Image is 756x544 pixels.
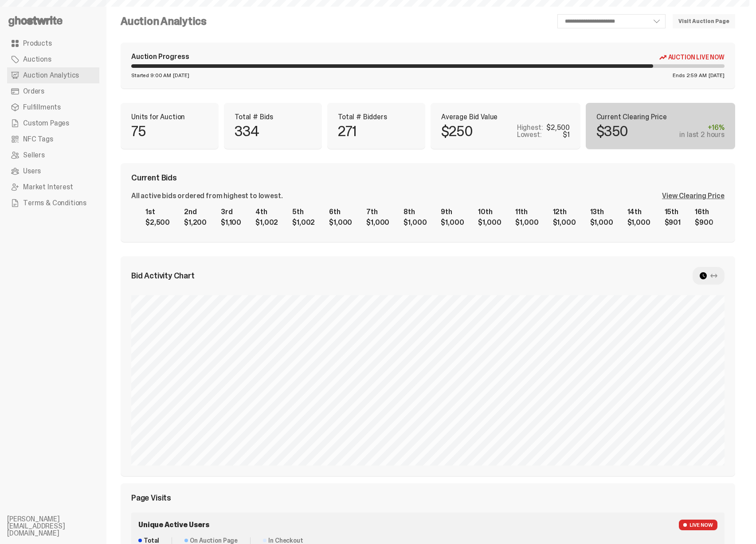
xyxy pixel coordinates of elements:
div: $1,000 [441,219,464,226]
div: Auction Progress [131,53,189,61]
div: $901 [665,219,681,226]
span: Terms & Conditions [23,200,86,207]
span: Auctions [23,56,51,63]
div: +16% [679,124,725,131]
span: Fulfillments [23,104,61,111]
div: 5th [292,208,315,215]
p: Lowest: [517,131,542,138]
span: LIVE NOW [679,520,717,530]
p: 334 [235,124,259,138]
span: Current Bids [131,174,177,182]
div: $1,000 [590,219,613,226]
span: Orders [23,88,44,95]
a: Sellers [7,147,99,163]
div: $1,000 [553,219,576,226]
div: 14th [627,208,650,215]
dt: Total [138,537,159,544]
div: 7th [366,208,389,215]
p: Units for Auction [131,113,208,121]
p: 271 [338,124,357,138]
a: Fulfillments [7,99,99,115]
span: Users [23,168,41,175]
span: NFC Tags [23,136,53,143]
div: $1,200 [184,219,207,226]
span: [DATE] [709,73,725,78]
dt: On Auction Page [184,537,238,544]
span: Custom Pages [23,120,69,127]
div: $900 [695,219,713,226]
a: Users [7,163,99,179]
div: 3rd [221,208,241,215]
li: [PERSON_NAME][EMAIL_ADDRESS][DOMAIN_NAME] [7,516,114,537]
div: $1,100 [221,219,241,226]
div: $1,000 [478,219,501,226]
div: 9th [441,208,464,215]
p: Average Bid Value [441,113,570,121]
div: All active bids ordered from highest to lowest. [131,192,282,200]
a: Market Interest [7,179,99,195]
div: $2,500 [145,219,170,226]
p: Highest: [517,124,543,131]
a: Terms & Conditions [7,195,99,211]
div: 13th [590,208,613,215]
div: $1,000 [515,219,538,226]
span: Products [23,40,52,47]
dt: In Checkout [263,537,303,544]
p: $350 [596,124,628,138]
div: 10th [478,208,501,215]
div: 4th [255,208,278,215]
div: $1,002 [292,219,315,226]
span: Sellers [23,152,45,159]
span: Bid Activity Chart [131,272,195,280]
p: Total # Bidders [338,113,415,121]
div: $1,000 [403,219,427,226]
p: Current Clearing Price [596,113,725,121]
span: Auction Analytics [23,72,79,79]
span: [DATE] [173,73,189,78]
a: Auction Analytics [7,67,99,83]
a: Visit Auction Page [673,14,735,28]
span: Started 9:00 AM [131,73,171,78]
span: Page Visits [131,494,171,502]
div: 8th [403,208,427,215]
div: 15th [665,208,681,215]
div: $2,500 [546,124,569,131]
a: Auctions [7,51,99,67]
div: 12th [553,208,576,215]
div: $1 [563,131,570,138]
div: $1,000 [329,219,352,226]
div: $1,000 [627,219,650,226]
p: $250 [441,124,473,138]
span: Ends 2:59 AM [673,73,707,78]
a: NFC Tags [7,131,99,147]
div: in last 2 hours [679,131,725,138]
div: $1,000 [366,219,389,226]
a: Custom Pages [7,115,99,131]
p: Total # Bids [235,113,311,121]
p: 75 [131,124,145,138]
div: 11th [515,208,538,215]
h4: Auction Analytics [121,16,207,27]
div: 6th [329,208,352,215]
span: Market Interest [23,184,73,191]
div: 16th [695,208,713,215]
span: Auction Live Now [668,54,725,61]
div: 1st [145,208,170,215]
a: Orders [7,83,99,99]
div: View Clearing Price [662,192,725,200]
div: 2nd [184,208,207,215]
div: $1,002 [255,219,278,226]
a: Products [7,35,99,51]
span: Unique Active Users [138,521,210,528]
